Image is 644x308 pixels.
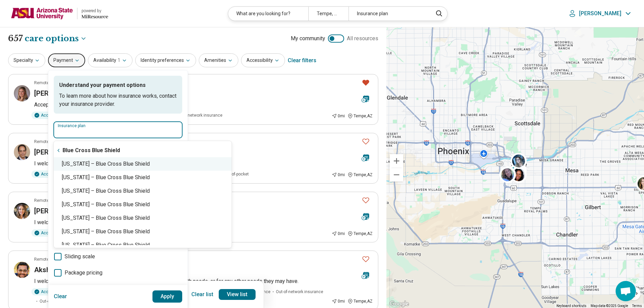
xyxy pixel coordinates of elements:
[59,92,177,108] p: To learn more about how insurance works, contact your insurance provider.
[31,170,78,178] div: Accepting clients
[348,113,373,119] div: Tempe , AZ
[347,34,378,43] span: All resources
[348,172,373,178] div: Tempe , AZ
[348,298,373,304] div: Tempe , AZ
[390,154,403,168] button: Zoom in
[118,57,120,64] span: 1
[228,7,308,21] div: What are you looking for?
[59,81,177,89] p: Understand your payment options
[11,5,73,22] img: Arizona State University
[291,34,325,43] span: My community
[579,10,621,17] p: [PERSON_NAME]
[348,231,373,237] div: Tempe , AZ
[40,298,65,304] span: Out-of-pocket
[152,290,183,303] button: Apply
[34,197,72,204] p: Remote or In-person
[34,256,72,262] p: Remote or In-person
[34,206,87,216] h3: [PERSON_NAME]
[88,53,133,67] button: Availability
[332,298,345,304] div: 0 mi
[241,53,285,67] button: Accessibility
[8,33,87,44] h1: 657
[54,184,232,198] div: [US_STATE] – Blue Cross Blue Shield
[54,225,232,238] div: [US_STATE] – Blue Cross Blue Shield
[8,53,45,67] button: Specialty
[591,304,628,308] span: Map data ©2025 Google
[632,304,642,308] a: Terms (opens in new tab)
[54,290,67,303] button: Clear
[48,53,85,67] button: Payment
[332,231,345,237] div: 0 mi
[34,101,373,109] p: Accepting new patients
[224,171,249,177] span: Out-of-pocket
[31,229,78,237] div: Accepting clients
[54,198,232,211] div: [US_STATE] – Blue Cross Blue Shield
[54,211,232,225] div: [US_STATE] – Blue Cross Blue Shield
[34,218,373,227] p: I welcome and affirm clients of all identities and backgrounds at my practice.
[183,112,222,118] span: In-network insurance
[332,172,345,178] div: 0 mi
[276,289,323,295] span: Out-of-network insurance
[34,89,87,98] h3: [PERSON_NAME]
[390,168,403,182] button: Zoom out
[219,289,256,300] a: View list
[34,80,72,86] p: Remote or In-person
[359,193,373,207] button: Favorite
[359,135,373,148] button: Favorite
[58,124,178,128] label: Insurance plan
[65,253,95,261] span: Sliding scale
[135,53,196,67] button: Identity preferences
[34,160,373,168] p: I welcome and affirm clients of all identities and backgrounds in my practice.
[359,252,373,266] button: Favorite
[34,139,72,145] p: Remote or In-person
[359,76,373,90] button: Favorite
[54,157,232,171] div: [US_STATE] – Blue Cross Blue Shield
[34,277,373,285] p: I welcome and affirm all clients seeking help for their mental health needs, or for any other nee...
[189,289,216,300] button: Clear list
[81,8,108,14] div: powered by
[616,281,636,301] div: Open chat
[34,265,112,275] h3: Akshay [PERSON_NAME]
[31,112,78,119] div: Accepting clients
[54,144,232,157] div: Blue Cross Blue Shield
[332,113,345,119] div: 0 mi
[199,53,238,67] button: Amenities
[34,147,87,157] h3: [PERSON_NAME]
[54,238,232,252] div: [US_STATE] – Blue Cross Blue Shield
[25,33,79,44] span: care options
[65,269,102,277] span: Package pricing
[54,144,232,245] div: Suggestions
[25,33,87,44] button: Care options
[31,288,78,295] div: Accepting clients
[308,7,349,21] div: Tempe, AZ 85281
[54,171,232,184] div: [US_STATE] – Blue Cross Blue Shield
[349,7,429,21] div: Insurance plan
[288,52,316,69] div: Clear filters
